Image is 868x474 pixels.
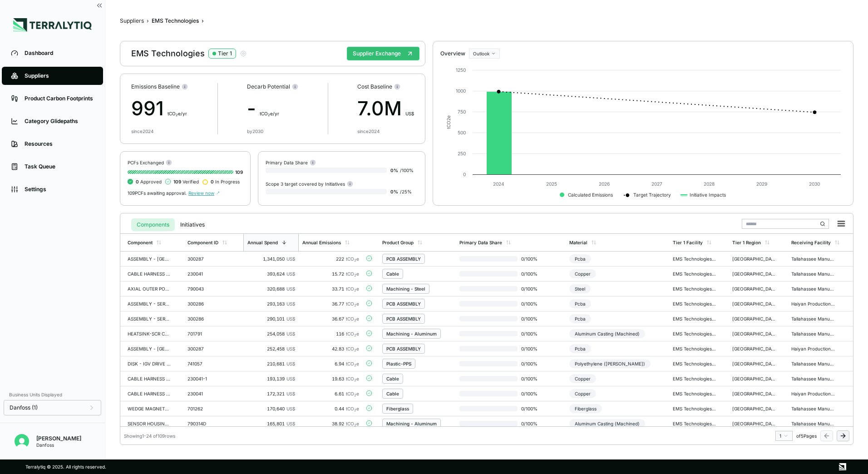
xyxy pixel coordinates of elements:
sub: 2 [354,408,356,412]
sub: 2 [354,303,356,307]
button: Open user button [11,430,33,452]
div: Pcba [569,254,591,263]
div: [GEOGRAPHIC_DATA] [732,316,776,321]
sub: 2 [354,423,356,427]
div: Haiyan Production CNHX [791,301,835,306]
div: Component [128,240,153,245]
span: 0 / 100 % [518,346,547,351]
button: Outlook [469,49,500,59]
span: US$ [286,406,295,411]
div: Tallahassee Manufacturing [791,256,835,262]
div: Tallahassee Manufacturing [791,376,835,381]
span: In Progress [211,179,240,184]
div: Settings [25,186,94,193]
span: tCO e [346,271,359,276]
div: 6.61 [302,391,359,396]
div: - [247,94,298,123]
div: 33.71 [302,286,359,291]
div: [GEOGRAPHIC_DATA] [732,301,776,306]
img: Logo [13,18,92,32]
div: Showing 1 - 24 of 109 rows [124,433,175,439]
div: PCB ASSEMBLY [386,316,421,321]
div: 36.67 [302,316,359,321]
span: tCO e [346,361,359,366]
span: 0 / 100 % [518,361,547,366]
div: Aluminum Casting (Machined) [569,329,645,338]
div: Plastic-PPS [386,361,411,366]
div: Product Group [382,240,414,245]
div: 116 [302,331,359,336]
div: 252,458 [247,346,296,351]
div: since 2024 [131,128,153,134]
div: 38.92 [302,421,359,426]
div: EMS Technologies NA LLC - [GEOGRAPHIC_DATA] [673,406,716,411]
div: [GEOGRAPHIC_DATA] [732,331,776,336]
div: 254,058 [247,331,296,336]
div: Tallahassee Manufacturing [791,361,835,366]
div: [GEOGRAPHIC_DATA] [732,421,776,426]
div: EMS Technologies NA LLC - [GEOGRAPHIC_DATA] [673,391,716,396]
div: Haiyan Production CNHX [791,391,835,396]
div: EMS Technologies NA LLC - [GEOGRAPHIC_DATA] [673,346,716,351]
text: 2029 [757,181,768,187]
span: 0 [211,179,214,184]
span: of 5 Pages [796,433,817,439]
div: 210,681 [247,361,296,366]
div: ASSEMBLY - SERVICE ELECTRONICS VTX [128,301,171,306]
span: Review now [188,190,220,196]
div: Component ID [187,240,218,245]
div: Machining - Aluminum [386,331,437,336]
img: Victoria Odoma [15,434,29,449]
div: 293,163 [247,301,296,306]
div: [GEOGRAPHIC_DATA] [732,391,776,396]
div: [GEOGRAPHIC_DATA] [732,346,776,351]
div: HEATSINK-SCR COOLING (TTH/TGH/SST) [128,331,171,336]
text: Initiative Impacts [690,192,726,198]
div: 165,801 [247,421,296,426]
div: [GEOGRAPHIC_DATA] [732,376,776,381]
span: Danfoss (1) [10,404,38,411]
span: US$ [286,316,295,321]
div: EMS Technologies NA LLC - [GEOGRAPHIC_DATA] [673,286,716,291]
div: Copper [569,374,596,383]
span: US$ [286,361,295,366]
span: tCO e [346,316,359,321]
div: EMS Technologies [152,17,199,25]
span: 109 [173,179,181,184]
div: Tier 1 [218,50,232,57]
div: Cable [386,271,399,276]
div: PCB ASSEMBLY [386,346,421,351]
div: Tallahassee Manufacturing [791,421,835,426]
div: 230041 [187,391,231,396]
div: Tallahassee Manufacturing [791,316,835,321]
span: 0 / 100 % [518,301,547,306]
div: CABLE HARNESS ASSY CHILER INTFC [128,271,171,276]
text: 500 [458,130,466,135]
button: 1 [775,431,793,441]
span: US$ [286,331,295,336]
div: Decarb Potential [247,83,298,90]
span: tCO e [346,421,359,426]
div: Category Glidepaths [25,118,94,125]
span: tCO e [346,301,359,306]
span: US$ [286,301,295,306]
div: Machining - Aluminum [386,421,437,426]
div: Pcba [569,344,591,353]
div: 230041-1 [187,376,231,381]
div: Tier 1 Facility [673,240,703,245]
div: [GEOGRAPHIC_DATA] [732,271,776,276]
span: tCO e [346,286,359,291]
div: 300287 [187,346,231,351]
div: [GEOGRAPHIC_DATA] [732,286,776,291]
button: Suppliers [120,17,144,25]
span: 0 / 100 % [518,256,547,262]
span: 0 % [390,189,398,194]
span: 109 PCFs awaiting approval. [128,190,187,196]
div: Dashboard [25,49,94,57]
div: Receiving Facility [791,240,831,245]
span: US$ [286,391,295,396]
text: 2028 [704,181,715,187]
span: tCO e [346,406,359,411]
div: Primary Data Share [266,159,316,166]
div: ASSEMBLY - [GEOGRAPHIC_DATA]/DC CONVERTER [128,346,171,351]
